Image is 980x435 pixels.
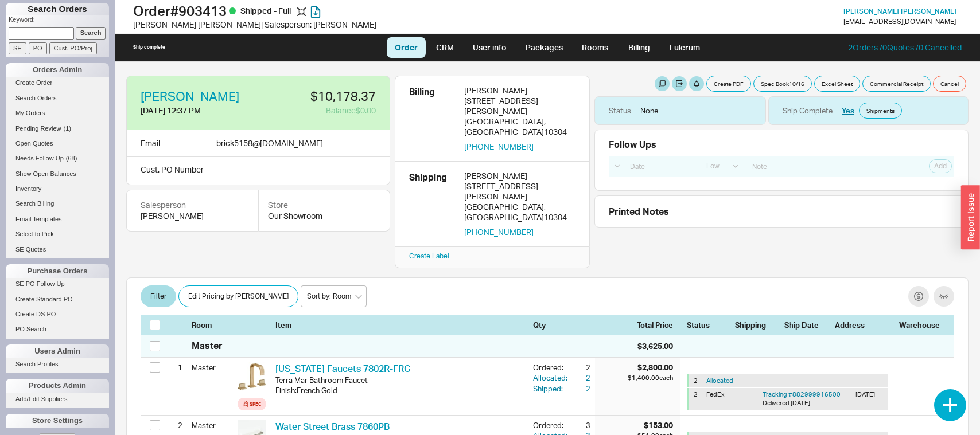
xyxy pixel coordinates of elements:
[275,320,528,330] div: Item
[6,138,109,150] a: Open Quotes
[275,421,390,432] a: Water Street Brass 7860PB
[624,159,697,174] input: Date
[714,79,744,88] span: Create PDF
[133,44,165,50] div: Ship complete
[9,42,26,54] input: SE
[843,18,956,26] div: [EMAIL_ADDRESS][DOMAIN_NAME]
[628,373,673,382] div: $1,400.00 each
[628,362,673,373] div: $2,800.00
[899,320,945,330] div: Warehouse
[15,125,61,132] span: Pending Review
[694,390,702,408] div: 2
[141,285,176,307] button: Filter
[533,320,590,330] div: Qty
[843,7,956,15] span: [PERSON_NAME] [PERSON_NAME]
[133,3,493,19] h1: Order # 903413
[178,285,298,307] button: Edit Pricing by [PERSON_NAME]
[662,37,709,58] a: Fulcrum
[192,358,233,377] div: Master
[464,142,534,152] button: [PHONE_NUMBER]
[64,125,71,132] span: ( 1 )
[609,139,656,150] div: Follow Ups
[464,85,575,96] div: [PERSON_NAME]
[761,79,804,88] span: Spec Book 10 / 16
[6,77,109,89] a: Create Order
[746,159,872,174] input: Note
[275,375,524,385] div: Terra Mar Bathroom Faucet
[753,76,812,92] button: Spec Book10/16
[640,105,658,116] div: None
[835,320,892,330] div: Address
[637,420,673,430] div: $153.00
[763,390,841,398] a: Tracking #882999916500
[6,278,109,290] a: SE PO Follow Up
[574,37,617,58] a: Rooms
[464,37,515,58] a: User info
[862,76,931,92] button: Commercial Receipt
[141,90,239,103] a: [PERSON_NAME]
[706,390,725,398] span: FedEx
[619,37,659,58] a: Billing
[533,383,590,394] button: Shipped:2
[694,377,702,385] div: 2
[387,37,426,58] a: Order
[238,398,266,410] a: Spec
[848,42,962,52] a: 2Orders /0Quotes /0 Cancelled
[687,320,728,330] div: Status
[141,105,256,116] div: [DATE] 12:37 PM
[6,358,109,370] a: Search Profiles
[533,362,570,373] div: Ordered:
[66,155,77,162] span: ( 68 )
[168,416,182,435] div: 2
[464,96,575,116] div: [STREET_ADDRESS][PERSON_NAME]
[637,340,673,352] div: $3,625.00
[570,362,590,373] div: 2
[133,19,493,30] div: [PERSON_NAME] [PERSON_NAME] | Salesperson: [PERSON_NAME]
[842,105,854,116] button: Yes
[409,171,455,237] div: Shipping
[192,416,233,435] div: Master
[735,320,777,330] div: Shipping
[76,27,106,39] input: Search
[609,105,631,116] div: Status
[6,3,109,15] h1: Search Orders
[6,393,109,405] a: Add/Edit Suppliers
[9,15,109,27] p: Keyword:
[268,210,380,222] div: Our Showroom
[6,183,109,195] a: Inventory
[533,373,570,383] div: Allocated:
[150,289,166,303] span: Filter
[275,363,411,374] a: [US_STATE] Faucets 7802R-FRG
[843,7,956,15] a: [PERSON_NAME] [PERSON_NAME]
[275,385,524,395] div: Finish : French Gold
[240,6,293,15] span: Shipped - Full
[706,76,751,92] button: Create PDF
[783,105,833,116] div: Ship Complete
[409,85,455,152] div: Billing
[6,63,109,77] div: Orders Admin
[518,37,571,58] a: Packages
[637,320,680,330] div: Total Price
[6,123,109,135] a: Pending Review(1)
[126,157,390,185] div: Cust. PO Number
[6,323,109,335] a: PO Search
[791,399,810,407] span: [DATE]
[141,199,244,211] div: Salesperson
[6,228,109,240] a: Select to Pick
[15,155,64,162] span: Needs Follow Up
[409,252,449,260] a: Create Label
[464,202,575,222] div: [GEOGRAPHIC_DATA] , [GEOGRAPHIC_DATA] 10304
[570,373,590,383] div: 2
[6,152,109,164] a: Needs Follow Up(68)
[6,264,109,278] div: Purchase Orders
[464,227,534,237] button: [PHONE_NUMBER]
[814,76,860,92] button: Excel Sheet
[141,137,160,150] div: Email
[192,320,233,330] div: Room
[238,362,266,391] img: 7802-77R-FRG_njkxsb
[6,293,109,305] a: Create Standard PO
[6,168,109,180] a: Show Open Balances
[784,320,828,330] div: Ship Date
[192,339,223,352] div: Master
[533,420,570,430] div: Ordered:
